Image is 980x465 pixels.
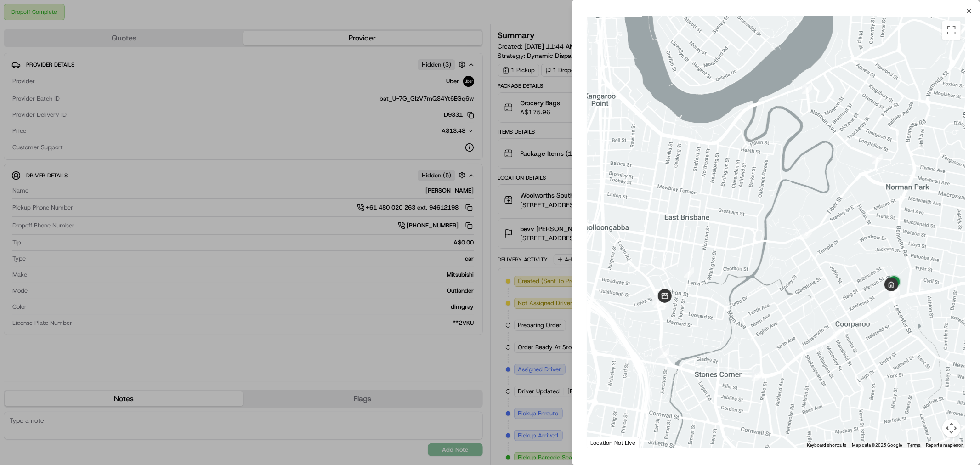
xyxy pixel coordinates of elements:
div: 13 [654,298,664,308]
a: Open this area in Google Maps (opens a new window) [589,437,619,448]
img: Google [589,437,619,448]
a: Terms (opens in new tab) [907,442,920,448]
div: 15 [659,348,669,358]
div: Location Not Live [587,437,640,448]
span: Map data ©2025 Google [852,442,902,448]
div: 3 [802,229,812,239]
div: 6 [652,295,662,305]
div: 1 [802,84,812,94]
button: Toggle fullscreen view [942,21,961,40]
button: Map camera controls [942,419,961,437]
div: 2 [872,154,883,164]
button: Keyboard shortcuts [807,442,846,448]
div: 16 [752,371,762,381]
div: 17 [830,329,840,339]
a: Report a map error [926,442,963,448]
div: 4 [684,267,694,278]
